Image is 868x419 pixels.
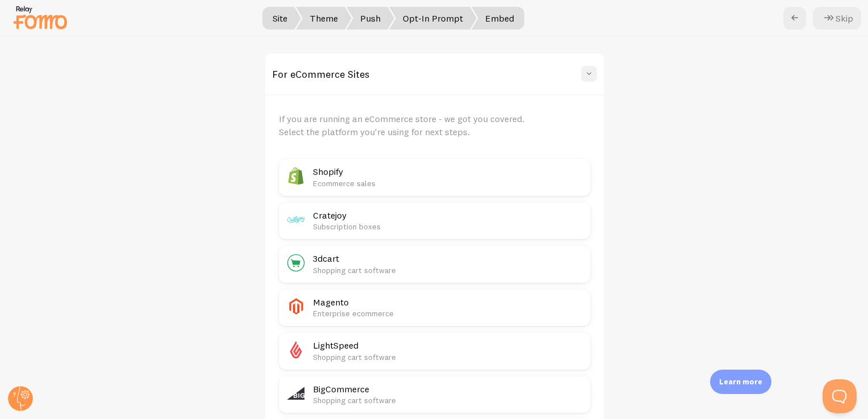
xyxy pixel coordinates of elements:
[12,3,69,32] img: fomo-relay-logo-orange.svg
[313,253,583,265] h2: 3dcart
[279,112,552,139] p: If you are running an eCommerce store - we got you covered. Select the platform you're using for ...
[272,68,369,81] h3: For eCommerce Sites
[823,379,857,413] iframe: Help Scout Beacon - Open
[286,209,306,230] img: Cratejoy
[313,308,583,319] p: Enterprise ecommerce
[719,376,762,387] p: Learn more
[313,351,583,363] p: Shopping cart software
[313,166,583,178] h2: Shopify
[286,383,306,404] img: BigCommerce
[286,340,306,360] img: LightSpeed
[313,178,583,189] p: Ecommerce sales
[313,209,583,221] h2: Cratejoy
[710,370,771,394] div: Learn more
[286,166,306,186] img: Shopify
[286,296,306,317] img: Magento
[313,383,583,395] h2: BigCommerce
[313,265,583,276] p: Shopping cart software
[313,296,583,308] h2: Magento
[313,340,583,351] h2: LightSpeed
[313,395,583,406] p: Shopping cart software
[286,253,306,273] img: 3dcart
[313,221,583,232] p: Subscription boxes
